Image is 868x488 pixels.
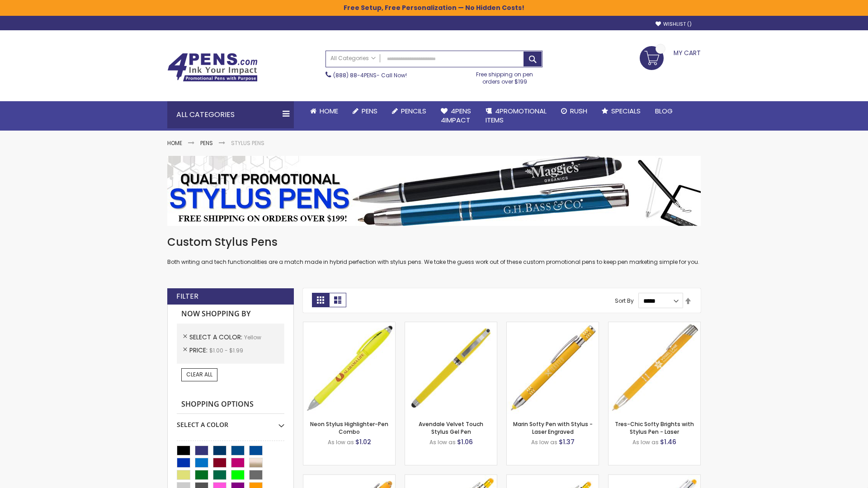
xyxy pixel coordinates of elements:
[303,101,345,121] a: Home
[486,106,547,125] span: 4PROMOTIONAL ITEMS
[189,333,244,342] span: Select A Color
[362,106,377,116] span: Pens
[303,474,395,482] a: Ellipse Softy Brights with Stylus Pen - Laser-Yellow
[457,437,473,446] span: $1.06
[609,322,700,329] a: Tres-Chic Softy Brights with Stylus Pen - Laser-Yellow
[333,71,407,79] span: - Call Now!
[656,21,692,28] a: Wishlist
[405,322,497,414] img: Avendale Velvet Touch Stylus Gel Pen-Yellow
[615,297,634,305] label: Sort By
[467,67,543,85] div: Free shipping on pen orders over $199
[186,371,212,378] span: Clear All
[303,322,395,414] img: Neon Stylus Highlighter-Pen Combo-Yellow
[478,101,554,131] a: 4PROMOTIONALITEMS
[330,55,376,62] span: All Categories
[559,437,575,446] span: $1.37
[648,101,680,121] a: Blog
[594,101,648,121] a: Specials
[405,322,497,329] a: Avendale Velvet Touch Stylus Gel Pen-Yellow
[531,438,557,446] span: As low as
[615,420,694,435] a: Tres-Chic Softy Brights with Stylus Pen - Laser
[345,101,385,121] a: Pens
[609,322,700,414] img: Tres-Chic Softy Brights with Stylus Pen - Laser-Yellow
[209,347,243,354] span: $1.00 - $1.99
[244,333,261,341] span: Yellow
[328,438,354,446] span: As low as
[385,101,434,121] a: Pencils
[609,474,700,482] a: Tres-Chic Softy with Stylus Top Pen - ColorJet-Yellow
[310,420,388,435] a: Neon Stylus Highlighter-Pen Combo
[513,420,593,435] a: Marin Softy Pen with Stylus - Laser Engraved
[177,414,284,429] div: Select A Color
[167,53,258,82] img: 4Pens Custom Pens and Promotional Products
[401,106,426,116] span: Pencils
[167,235,701,266] div: Both writing and tech functionalities are a match made in hybrid perfection with stylus pens. We ...
[167,101,294,128] div: All Categories
[632,438,659,446] span: As low as
[167,235,701,249] h1: Custom Stylus Pens
[181,368,217,381] a: Clear All
[660,437,676,446] span: $1.46
[441,106,471,125] span: 4Pens 4impact
[655,106,673,116] span: Blog
[333,71,377,79] a: (888) 88-4PENS
[326,51,380,66] a: All Categories
[429,438,456,446] span: As low as
[419,420,483,435] a: Avendale Velvet Touch Stylus Gel Pen
[200,139,213,147] a: Pens
[570,106,587,116] span: Rush
[176,291,198,301] strong: Filter
[177,305,284,324] strong: Now Shopping by
[554,101,594,121] a: Rush
[312,293,329,307] strong: Grid
[167,139,182,147] a: Home
[231,139,264,147] strong: Stylus Pens
[355,437,371,446] span: $1.02
[507,322,599,414] img: Marin Softy Pen with Stylus - Laser Engraved-Yellow
[507,322,599,329] a: Marin Softy Pen with Stylus - Laser Engraved-Yellow
[303,322,395,329] a: Neon Stylus Highlighter-Pen Combo-Yellow
[320,106,338,116] span: Home
[434,101,478,131] a: 4Pens4impact
[507,474,599,482] a: Phoenix Softy Brights Gel with Stylus Pen - Laser-Yellow
[405,474,497,482] a: Phoenix Softy Brights with Stylus Pen - Laser-Yellow
[189,346,209,355] span: Price
[167,156,701,226] img: Stylus Pens
[177,395,284,414] strong: Shopping Options
[611,106,641,116] span: Specials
